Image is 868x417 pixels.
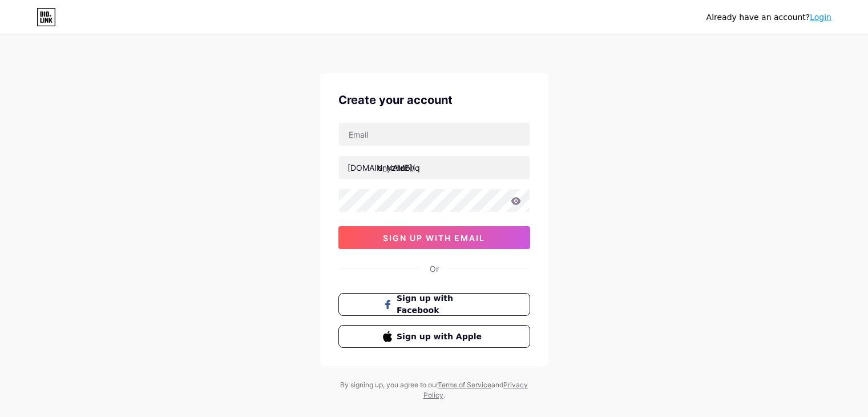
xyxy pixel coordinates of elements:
button: sign up with email [338,226,530,249]
div: Already have an account? [706,11,831,23]
input: Email [339,123,530,146]
div: Or [430,263,439,275]
div: Create your account [338,91,530,109]
span: sign up with email [383,233,485,243]
a: Terms of Service [438,380,491,389]
span: Sign up with Facebook [397,292,485,316]
span: Sign up with Apple [397,331,485,343]
input: username [339,156,530,179]
a: Login [810,13,831,22]
div: By signing up, you agree to our and . [337,380,531,400]
button: Sign up with Facebook [338,293,530,316]
button: Sign up with Apple [338,325,530,348]
div: [DOMAIN_NAME]/ [348,162,415,174]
